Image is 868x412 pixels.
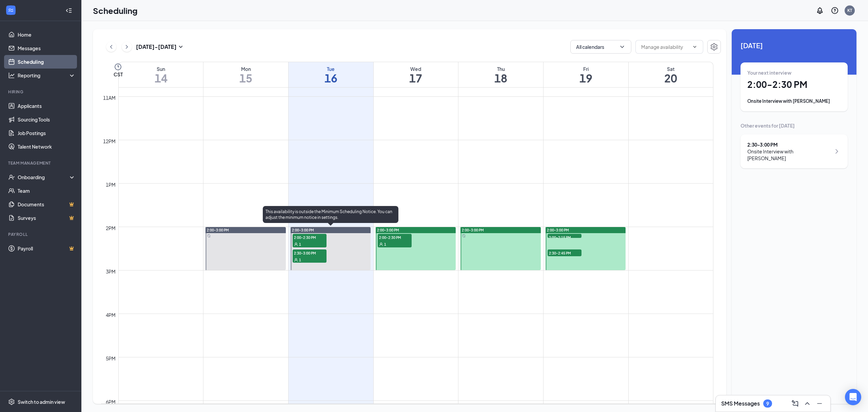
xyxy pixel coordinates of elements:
[289,62,373,87] a: September 16, 2025
[458,72,543,84] h1: 18
[263,206,398,223] div: This availability is outside the Minimum Scheduling Notice. You can adjust the minimum notice in ...
[123,43,130,51] svg: ChevronRight
[721,400,760,407] h3: SMS Messages
[18,113,76,126] a: Sourcing Tools
[374,62,458,87] a: September 17, 2025
[462,234,466,238] svg: Sync
[8,89,74,95] div: Hiring
[177,43,185,51] svg: SmallChevronDown
[7,7,14,14] svg: WorkstreamLogo
[289,72,373,84] h1: 16
[18,174,70,181] div: Onboarding
[462,228,484,232] span: 2:00-3:00 PM
[8,398,15,405] svg: Settings
[816,6,824,15] svg: Notifications
[207,234,211,238] svg: Sync
[570,40,631,54] button: All calendarsChevronDown
[833,147,841,155] svg: ChevronRight
[847,7,852,13] div: KT
[102,137,117,145] div: 12pm
[377,228,399,232] span: 2:00-3:00 PM
[102,94,117,101] div: 11am
[18,55,76,69] a: Scheduling
[65,7,72,14] svg: Collapse
[114,71,123,78] span: CST
[203,62,288,87] a: September 15, 2025
[18,41,76,55] a: Messages
[766,401,769,407] div: 9
[8,72,15,79] svg: Analysis
[106,42,116,52] button: ChevronLeft
[747,148,831,162] div: Onsite Interview with [PERSON_NAME]
[741,122,848,129] div: Other events for [DATE]
[791,399,799,408] svg: ComposeMessage
[747,141,831,148] div: 2:30 - 3:00 PM
[18,72,76,79] div: Reporting
[104,398,117,406] div: 6pm
[104,311,117,319] div: 4pm
[803,399,811,408] svg: ChevronUp
[802,398,813,409] button: ChevronUp
[629,65,713,72] div: Sat
[18,211,76,225] a: SurveysCrown
[18,184,76,198] a: Team
[93,5,138,16] h1: Scheduling
[8,160,74,166] div: Team Management
[747,69,841,76] div: Your next interview
[710,43,718,51] svg: Settings
[692,44,697,50] svg: ChevronDown
[292,228,314,232] span: 2:00-3:00 PM
[108,43,115,51] svg: ChevronLeft
[619,43,626,50] svg: ChevronDown
[8,231,74,237] div: Payroll
[379,242,383,246] svg: User
[293,234,327,241] span: 2:00-2:30 PM
[104,224,117,232] div: 2pm
[814,398,825,409] button: Minimize
[18,242,76,255] a: PayrollCrown
[741,40,848,51] span: [DATE]
[747,98,841,105] div: Onsite Interview with [PERSON_NAME]
[707,40,721,54] button: Settings
[18,198,76,211] a: DocumentsCrown
[641,43,689,51] input: Manage availability
[629,62,713,87] a: September 20, 2025
[289,65,373,72] div: Tue
[203,65,288,72] div: Mon
[790,398,801,409] button: ComposeMessage
[18,126,76,140] a: Job Postings
[203,72,288,84] h1: 15
[299,242,301,247] span: 1
[747,79,841,90] h1: 2:00 - 2:30 PM
[378,234,412,241] span: 2:00-2:30 PM
[18,398,65,405] div: Switch to admin view
[122,42,132,52] button: ChevronRight
[384,242,386,247] span: 1
[104,181,117,188] div: 1pm
[374,65,458,72] div: Wed
[293,249,327,256] span: 2:30-3:00 PM
[294,258,298,262] svg: User
[294,242,298,246] svg: User
[544,65,628,72] div: Fri
[104,355,117,362] div: 5pm
[544,72,628,84] h1: 19
[18,28,76,41] a: Home
[18,140,76,153] a: Talent Network
[548,234,581,241] span: 2:00-2:15 PM
[119,65,203,72] div: Sun
[18,99,76,113] a: Applicants
[544,62,628,87] a: September 19, 2025
[458,65,543,72] div: Thu
[119,62,203,87] a: September 14, 2025
[629,72,713,84] h1: 20
[136,43,177,51] h3: [DATE] - [DATE]
[815,399,824,408] svg: Minimize
[831,6,839,15] svg: QuestionInfo
[104,268,117,275] div: 3pm
[548,249,581,256] span: 2:30-2:45 PM
[207,228,229,232] span: 2:00-3:00 PM
[845,389,861,405] div: Open Intercom Messenger
[547,228,569,232] span: 2:00-3:00 PM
